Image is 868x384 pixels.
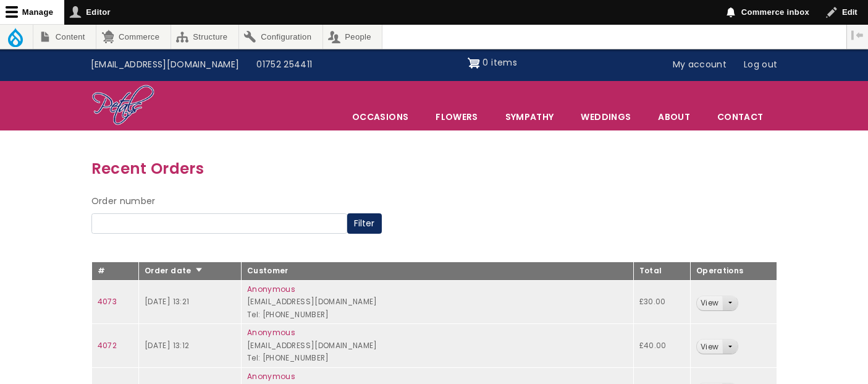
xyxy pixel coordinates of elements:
[468,53,480,73] img: Shopping cart
[704,104,776,130] a: Contact
[347,213,382,234] button: Filter
[247,327,295,338] a: Anonymous
[468,53,517,73] a: Shopping cart 0 items
[697,296,722,310] a: View
[98,340,117,351] a: 4072
[248,53,321,77] a: 01752 254411
[145,296,189,307] time: [DATE] 13:21
[633,280,690,324] td: £30.00
[91,84,155,127] img: Home
[241,262,633,281] th: Customer
[247,371,295,382] a: Anonymous
[241,324,633,368] td: [EMAIL_ADDRESS][DOMAIN_NAME] Tel: [PHONE_NUMBER]
[91,262,139,281] th: #
[96,25,170,49] a: Commerce
[91,194,156,209] label: Order number
[145,265,203,276] a: Order date
[239,25,322,49] a: Configuration
[492,104,567,130] a: Sympathy
[145,340,189,351] time: [DATE] 13:12
[339,104,421,130] span: Occasions
[568,104,644,130] span: Weddings
[633,324,690,368] td: £40.00
[323,25,382,49] a: People
[247,284,295,294] a: Anonymous
[482,56,516,69] span: 0 items
[82,53,248,77] a: [EMAIL_ADDRESS][DOMAIN_NAME]
[697,339,722,354] a: View
[171,25,238,49] a: Structure
[98,296,117,307] a: 4073
[33,25,96,49] a: Content
[241,280,633,324] td: [EMAIL_ADDRESS][DOMAIN_NAME] Tel: [PHONE_NUMBER]
[664,53,736,77] a: My account
[847,25,868,46] button: Vertical orientation
[735,53,786,77] a: Log out
[690,262,777,281] th: Operations
[633,262,690,281] th: Total
[91,156,777,181] h3: Recent Orders
[423,104,491,130] a: Flowers
[645,104,703,130] a: About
